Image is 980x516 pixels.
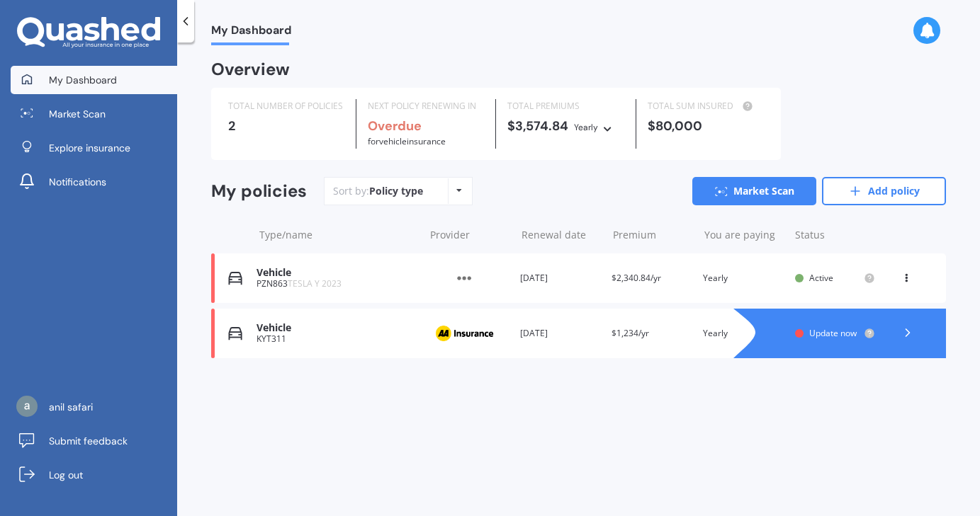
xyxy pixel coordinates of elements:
span: Log out [49,468,83,482]
div: TOTAL SUM INSURED [648,99,764,113]
div: PZN863 [257,279,417,289]
a: Notifications [11,168,177,196]
img: ACg8ocLUereh_fweozJkp7uFo-yM2BeP07hzbu9NJJhNWTKGqE2LUw=s96-c [16,396,38,417]
div: $3,574.84 [507,119,624,134]
div: Overview [211,62,290,76]
div: Policy type [369,184,423,198]
span: My Dashboard [211,23,291,42]
span: TESLA Y 2023 [288,277,342,289]
div: Yearly [574,120,598,134]
span: $2,340.84/yr [612,272,661,284]
div: Sort by: [333,184,423,198]
div: KYT311 [257,334,417,344]
div: My policies [211,181,307,202]
div: NEXT POLICY RENEWING IN [368,99,484,113]
a: Market Scan [11,100,177,128]
div: You are paying [704,228,784,242]
div: TOTAL PREMIUMS [507,99,624,113]
div: TOTAL NUMBER OF POLICIES [228,99,344,113]
div: Vehicle [257,322,417,334]
span: Market Scan [49,107,106,121]
a: Add policy [822,177,946,205]
span: Active [809,272,833,284]
span: for Vehicle insurance [368,135,446,147]
div: Provider [430,228,510,242]
img: AA [429,320,500,347]
div: $80,000 [648,119,764,133]
span: Notifications [49,175,106,189]
b: Overdue [368,117,422,134]
a: Market Scan [692,177,816,205]
div: 2 [228,119,344,133]
div: Type/name [259,228,419,242]
a: My Dashboard [11,66,177,94]
span: anil safari [49,400,93,414]
span: $1,234/yr [612,327,649,339]
div: [DATE] [520,271,600,285]
div: Yearly [703,271,783,285]
div: Status [795,228,875,242]
a: Submit feedback [11,427,177,455]
div: Renewal date [522,228,602,242]
a: Explore insurance [11,134,177,162]
div: Yearly [703,326,783,340]
div: [DATE] [520,326,600,340]
img: Vehicle [228,326,242,340]
span: My Dashboard [49,73,117,87]
a: Log out [11,461,177,489]
span: Submit feedback [49,434,128,448]
img: Vehicle [228,271,242,285]
div: Premium [613,228,693,242]
span: Explore insurance [49,141,130,155]
a: anil safari [11,393,177,421]
div: Vehicle [257,267,417,279]
img: Other [429,265,500,292]
span: Update now [809,327,857,339]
